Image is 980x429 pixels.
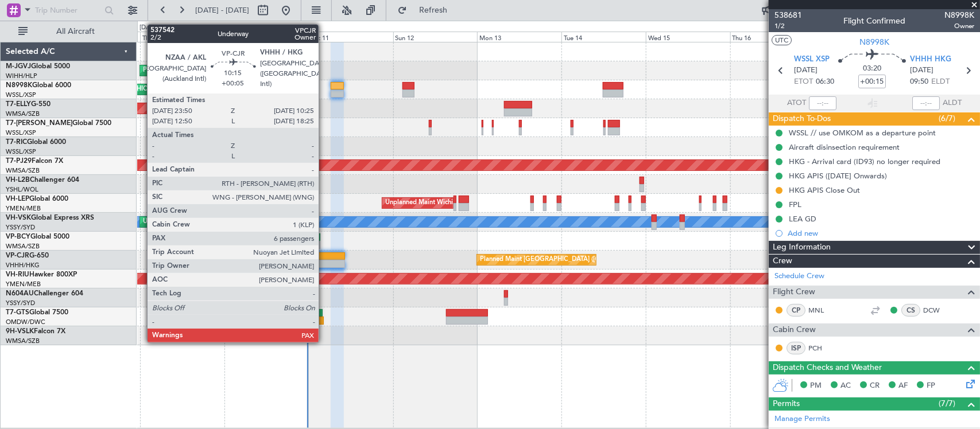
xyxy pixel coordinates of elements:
div: Flight Confirmed [843,15,905,28]
span: VP-CJR [6,252,29,259]
span: VH-RIU [6,271,29,278]
a: T7-ELLYG-550 [6,101,51,108]
button: Refresh [392,1,461,19]
div: Aircraft disinsection requirement [789,142,900,152]
a: WMSA/SZB [6,110,40,118]
span: (7/7) [939,397,955,409]
span: 09:50 [910,76,928,88]
a: T7-GTSGlobal 7500 [6,309,68,316]
a: N8998KGlobal 6000 [6,82,71,89]
span: N604AU [6,290,34,297]
a: OMDW/DWC [6,318,45,326]
span: N8998K [6,82,32,89]
div: Add new [788,228,974,238]
div: Mon 13 [477,32,561,42]
span: VH-VSK [6,214,31,221]
a: T7-PJ29Falcon 7X [6,158,63,165]
span: VH-LEP [6,196,29,202]
button: UTC [772,35,792,45]
div: Unplanned Maint Sydney ([PERSON_NAME] Intl) [143,213,284,231]
div: FPL [789,200,801,209]
div: WSSL // use OMKOM as a departure point [789,128,936,138]
a: VH-VSKGlobal Express XRS [6,214,94,221]
span: WSSL XSP [794,54,830,65]
span: All Aircraft [30,28,121,36]
div: Planned Maint [GEOGRAPHIC_DATA] ([GEOGRAPHIC_DATA] Intl) [480,251,672,268]
a: WMSA/SZB [6,242,40,251]
div: Wed 15 [646,32,730,42]
span: VH-L2B [6,177,30,184]
a: VH-LEPGlobal 6000 [6,196,68,202]
div: CS [901,304,920,317]
span: N8998K [859,36,889,48]
input: Trip Number [35,2,101,19]
span: T7-ELLY [6,101,31,108]
a: VHHH/HKG [6,261,40,270]
div: Fri 10 [224,32,309,42]
span: T7-GTS [6,309,29,316]
a: VH-L2BChallenger 604 [6,177,79,184]
a: YSSY/SYD [6,223,35,232]
a: Manage Permits [774,414,830,425]
span: 9H-VSLK [6,328,34,335]
span: Dispatch To-Dos [773,112,831,126]
div: Thu 9 [140,32,224,42]
span: Dispatch Checks and Weather [773,361,882,375]
span: CR [870,380,880,392]
span: (6/7) [939,112,955,124]
span: T7-PJ29 [6,158,32,165]
div: Planned Maint [GEOGRAPHIC_DATA] (Seletar) [143,62,278,79]
a: YSHL/WOL [6,185,38,194]
a: PCH [808,343,834,353]
div: [DATE] [140,23,159,33]
input: --:-- [809,96,836,110]
span: [DATE] - [DATE] [195,5,249,15]
a: WMSA/SZB [6,337,40,345]
span: ELDT [931,76,950,88]
span: T7-[PERSON_NAME] [6,120,72,127]
div: HKG APIS ([DATE] Onwards) [789,171,887,181]
div: ISP [787,342,805,354]
span: Flight Crew [773,286,815,299]
a: DCW [923,305,949,315]
span: Crew [773,255,792,268]
div: Sun 12 [393,32,478,42]
a: MNL [808,305,834,315]
a: N604AUChallenger 604 [6,290,83,297]
div: Unplanned Maint Wichita (Wichita Mid-continent) [385,194,528,212]
a: VP-CJRG-650 [6,252,49,259]
span: AC [840,380,851,392]
a: M-JGVJGlobal 5000 [6,63,70,70]
span: 1/2 [774,21,802,31]
a: YMEN/MEB [6,204,41,213]
span: ALDT [943,97,962,109]
span: [DATE] [910,65,933,76]
span: 06:30 [816,76,834,88]
span: N8998K [944,9,974,21]
span: ETOT [794,76,813,88]
div: LEA GD [789,214,816,224]
button: All Aircraft [13,22,125,41]
span: FP [927,380,935,392]
span: Leg Information [773,241,831,254]
a: T7-[PERSON_NAME]Global 7500 [6,120,111,127]
a: VH-RIUHawker 800XP [6,271,77,278]
span: 03:20 [863,63,881,75]
span: Cabin Crew [773,323,816,337]
div: CP [787,304,805,317]
span: Refresh [409,6,458,14]
a: YSSY/SYD [6,299,35,307]
span: Owner [944,21,974,31]
a: VP-BCYGlobal 5000 [6,233,69,240]
span: ATOT [787,97,806,109]
a: 9H-VSLKFalcon 7X [6,328,65,335]
a: T7-RICGlobal 6000 [6,139,66,146]
span: AF [898,380,908,392]
span: [DATE] [794,65,818,76]
span: PM [810,380,822,392]
div: Thu 16 [730,32,815,42]
a: WSSL/XSP [6,147,36,156]
span: Permits [773,397,800,411]
a: YMEN/MEB [6,280,41,288]
div: Tue 14 [561,32,646,42]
